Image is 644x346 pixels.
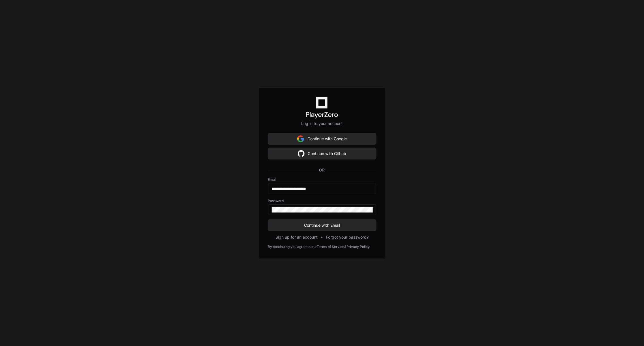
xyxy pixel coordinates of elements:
[268,121,376,126] p: Log in to your account
[317,245,345,249] a: Terms of Service
[268,222,376,228] span: Continue with Email
[275,234,318,240] button: Sign up for an account
[298,148,305,159] img: Sign in with google
[268,177,376,182] label: Email
[317,167,327,173] span: OR
[268,148,376,159] button: Continue with Github
[268,199,376,203] label: Password
[297,133,304,145] img: Sign in with google
[268,245,317,249] div: By continuing you agree to our
[345,245,347,249] div: &
[347,245,371,249] a: Privacy Policy.
[268,220,376,231] button: Continue with Email
[268,133,376,145] button: Continue with Google
[326,234,369,240] button: Forgot your password?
